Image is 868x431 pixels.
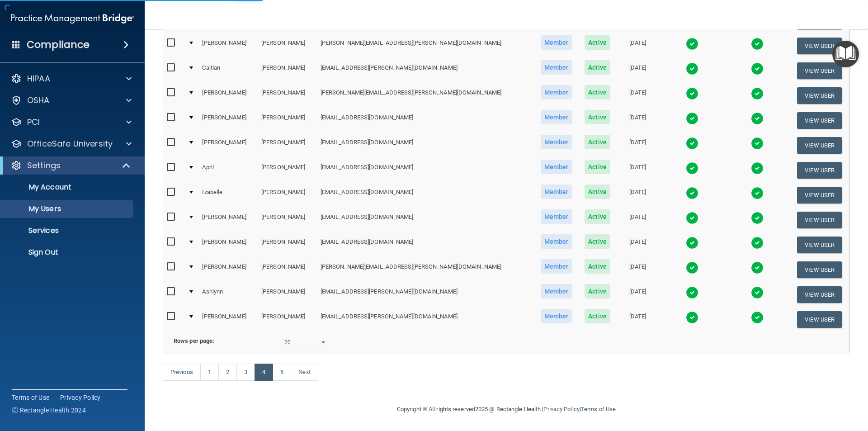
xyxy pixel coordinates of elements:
span: Member [541,185,572,199]
a: HIPAA [11,73,132,84]
img: tick.e7d51cea.svg [686,237,698,249]
a: Privacy Policy [60,393,101,402]
td: [PERSON_NAME] [258,83,317,108]
td: [PERSON_NAME] [258,58,317,83]
td: [PERSON_NAME] [198,83,258,108]
p: OSHA [27,95,50,106]
img: tick.e7d51cea.svg [686,62,698,75]
td: [PERSON_NAME] [198,257,258,282]
td: Izabelle [198,183,258,208]
a: PCI [11,117,132,128]
td: [DATE] [616,83,659,108]
img: tick.e7d51cea.svg [686,261,698,274]
td: [PERSON_NAME] [258,257,317,282]
span: Active [585,259,610,274]
div: Copyright © All rights reserved 2025 @ Rectangle Health | | [341,395,671,424]
p: Settings [27,160,61,171]
a: Previous [163,364,201,381]
span: Member [541,135,572,149]
span: Member [541,85,572,99]
td: [EMAIL_ADDRESS][DOMAIN_NAME] [317,133,534,158]
td: [PERSON_NAME] [258,158,317,183]
img: tick.e7d51cea.svg [686,112,698,125]
td: [DATE] [616,307,659,332]
img: tick.e7d51cea.svg [751,286,764,299]
img: tick.e7d51cea.svg [751,261,764,274]
span: Active [585,185,610,199]
a: Settings [11,160,131,171]
p: OfficeSafe University [27,138,113,149]
img: tick.e7d51cea.svg [751,237,764,249]
td: [PERSON_NAME][EMAIL_ADDRESS][PERSON_NAME][DOMAIN_NAME] [317,257,534,282]
td: [PERSON_NAME] [258,133,317,158]
a: 1 [200,364,219,381]
td: [PERSON_NAME] [258,307,317,332]
td: [PERSON_NAME] [258,282,317,307]
h4: Compliance [27,38,90,51]
td: [EMAIL_ADDRESS][DOMAIN_NAME] [317,208,534,232]
span: Active [585,60,610,75]
td: [DATE] [616,183,659,208]
img: PMB logo [11,9,134,28]
td: [PERSON_NAME] [258,208,317,232]
span: Member [541,160,572,174]
img: tick.e7d51cea.svg [686,87,698,100]
span: Active [585,85,610,99]
img: tick.e7d51cea.svg [686,212,698,224]
td: Caitlan [198,58,258,83]
span: Active [585,135,610,149]
img: tick.e7d51cea.svg [686,38,698,50]
td: [PERSON_NAME][EMAIL_ADDRESS][PERSON_NAME][DOMAIN_NAME] [317,33,534,58]
td: [EMAIL_ADDRESS][DOMAIN_NAME] [317,183,534,208]
a: OSHA [11,95,132,106]
a: Terms of Use [581,406,616,412]
td: [DATE] [616,108,659,133]
button: View User [797,261,842,278]
p: HIPAA [27,73,50,84]
img: tick.e7d51cea.svg [751,112,764,125]
a: Next [291,364,318,381]
img: tick.e7d51cea.svg [751,212,764,224]
td: [EMAIL_ADDRESS][DOMAIN_NAME] [317,158,534,183]
td: [DATE] [616,33,659,58]
p: My Account [6,183,129,192]
td: [EMAIL_ADDRESS][PERSON_NAME][DOMAIN_NAME] [317,58,534,83]
td: [EMAIL_ADDRESS][DOMAIN_NAME] [317,108,534,133]
p: PCI [27,117,40,128]
button: View User [797,212,842,228]
td: [DATE] [616,58,659,83]
button: View User [797,62,842,79]
td: [PERSON_NAME] [258,108,317,133]
p: My Users [6,204,129,213]
p: Services [6,226,129,235]
img: tick.e7d51cea.svg [686,162,698,175]
img: tick.e7d51cea.svg [751,38,764,50]
td: [EMAIL_ADDRESS][PERSON_NAME][DOMAIN_NAME] [317,282,534,307]
td: [PERSON_NAME] [198,307,258,332]
img: tick.e7d51cea.svg [686,137,698,150]
img: tick.e7d51cea.svg [751,62,764,75]
a: 3 [236,364,255,381]
td: Ashlynn [198,282,258,307]
b: Rows per page: [174,337,214,344]
span: Active [585,35,610,50]
button: Open Resource Center [832,41,859,67]
td: [PERSON_NAME] [198,133,258,158]
td: [PERSON_NAME] [258,33,317,58]
td: [EMAIL_ADDRESS][PERSON_NAME][DOMAIN_NAME] [317,307,534,332]
span: Member [541,110,572,124]
img: tick.e7d51cea.svg [686,187,698,199]
span: Active [585,309,610,323]
img: tick.e7d51cea.svg [686,311,698,324]
button: View User [797,286,842,303]
p: Sign Out [6,248,129,257]
button: View User [797,87,842,104]
a: OfficeSafe University [11,138,132,149]
a: 2 [218,364,237,381]
td: [PERSON_NAME] [258,183,317,208]
a: 4 [255,364,273,381]
a: 5 [273,364,291,381]
button: View User [797,137,842,154]
a: Privacy Policy [543,406,579,412]
a: Terms of Use [12,393,49,402]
